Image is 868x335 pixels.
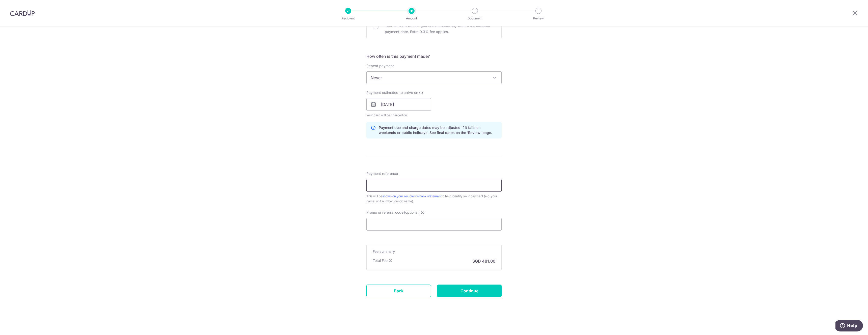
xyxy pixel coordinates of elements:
[366,98,431,111] input: DD / MM / YYYY
[382,194,442,198] a: shown on your recipient’s bank statement
[366,171,398,176] span: Payment reference
[366,113,431,118] span: Your card will be charged on
[10,10,35,16] img: CardUp
[366,90,418,95] span: Payment estimated to arrive on
[367,72,501,84] span: Never
[393,16,430,21] p: Amount
[330,16,367,21] p: Recipient
[379,125,497,135] p: Payment due and charge dates may be adjusted if it falls on weekends or public holidays. See fina...
[366,53,502,59] h5: How often is this payment made?
[366,210,403,215] span: Promo or referral code
[437,285,502,297] input: Continue
[404,210,420,215] span: (optional)
[366,63,394,68] label: Repeat payment
[456,16,494,21] p: Document
[366,194,502,204] div: This will be to help identify your payment (e.g. your name, unit number, condo name).
[366,71,502,84] span: Never
[520,16,557,21] p: Review
[472,258,495,264] p: SGD 481.00
[835,320,863,332] iframe: Opens a widget where you can find more information
[385,23,495,35] p: Your card will be charged one business day before the selected payment date. Extra 0.3% fee applies.
[366,285,431,297] a: Back
[373,249,495,254] h5: Fee summary
[373,258,388,263] p: Total Fee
